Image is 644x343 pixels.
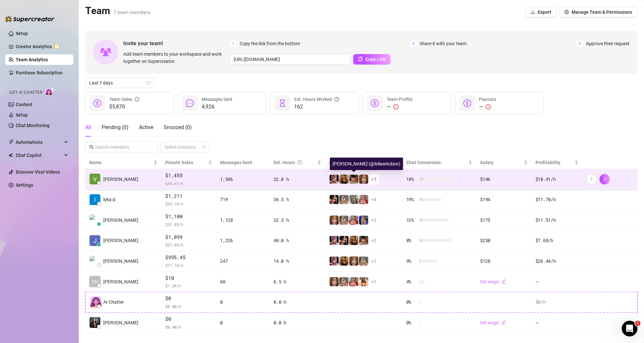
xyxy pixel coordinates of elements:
span: Copy the link from the bottom [240,40,300,47]
img: Leila [330,216,339,225]
span: right [602,177,607,181]
img: Margarita [349,216,358,225]
span: question-circle [297,159,302,166]
span: 162 [294,103,339,111]
div: 14.0 h [273,257,321,265]
span: 2 [410,40,417,47]
span: team [202,145,206,149]
div: 40.0 h [273,237,321,244]
span: download [531,10,535,14]
div: 60 [220,278,266,285]
span: lyka d. [103,196,116,203]
img: logo-BBDzfeDw.svg [5,16,54,22]
span: 1 [635,321,640,326]
span: $0 [165,295,212,302]
span: question-circle [334,96,339,103]
div: — [479,103,496,111]
a: Creator Analytics exclamation-circle [16,41,68,52]
img: Vince Deltran [90,174,100,184]
span: 4,926 [202,103,232,111]
div: $146 [480,176,527,183]
span: Export [538,10,551,15]
span: Copy Link [365,57,386,62]
span: $ 27.48 /h [165,241,212,248]
span: info-circle [135,96,139,103]
th: Name [85,156,161,169]
img: Ali [359,236,368,245]
span: setting [564,10,569,14]
span: exclamation-circle [393,104,398,109]
span: Team Profits [387,97,413,102]
div: $194 [480,196,527,203]
img: FRANNI [359,257,368,266]
span: $1,455 [165,172,212,180]
span: Invite your team! [123,39,230,48]
span: $0 [165,315,212,323]
img: izzy-ai-chatter-avatar-DDCN_rTZ.svg [90,296,102,308]
span: $10 [165,274,212,282]
div: 1,226 [220,237,266,244]
span: edit [501,279,506,284]
div: Est. Hours Worked [294,96,339,103]
img: Shy [349,236,358,245]
div: All [85,124,91,131]
span: $ 71.10 /h [165,262,212,269]
span: Private Sales [165,160,193,165]
span: [PERSON_NAME] [103,257,138,265]
img: Larry Gabilan [90,256,100,267]
div: 247 [220,257,266,265]
div: 0 [220,319,266,326]
img: Shy [339,175,349,184]
span: 1 [230,40,237,47]
span: Messages Sent [220,160,252,165]
img: Julie [90,215,100,225]
img: Shy [339,257,349,266]
div: $0 /h [535,298,578,306]
span: $995.45 [165,254,212,261]
span: Active [139,124,153,130]
span: Izzy AI Chatter [9,89,42,96]
span: Last 7 days [89,78,150,88]
div: 0.0 h [273,298,321,306]
div: Est. Hours [273,159,316,166]
span: [PERSON_NAME] [103,278,138,285]
span: $1,099 [165,233,212,241]
span: Messages Sent [202,97,232,102]
div: Pending ( 0 ) [102,124,129,131]
span: exclamation-circle [486,104,491,109]
img: FRANNI [339,277,349,286]
span: + 4 [371,196,376,203]
div: 719 [220,196,266,203]
a: Setup [16,31,28,36]
h2: Team [85,5,151,17]
img: maddi [349,195,358,204]
a: Set wageedit [480,279,506,284]
img: Keelie [330,175,339,184]
span: + 2 [371,237,376,244]
img: lyka dapol [90,194,100,205]
span: $ 45.47 /h [165,180,212,187]
span: Chat Conversion [406,160,441,165]
img: Margarita [359,195,368,204]
span: 9 % [406,257,417,265]
a: Set wageedit [480,320,506,325]
a: Content [16,102,32,107]
div: 1,128 [220,217,266,224]
span: 14 % [406,176,417,183]
span: 0 % [406,298,417,306]
th: Creators [325,156,402,169]
td: — [532,272,582,292]
img: Maria [339,236,349,245]
span: 7 team members [113,10,151,15]
span: $ 33.85 /h [165,221,212,228]
a: Settings [16,182,33,188]
img: AI Chatter [45,87,55,96]
button: Manage Team & Permissions [559,7,637,17]
span: 3 [576,40,583,47]
button: Export [525,7,556,17]
span: + 1 [371,257,376,265]
div: 32.0 h [273,176,321,183]
span: dollar-circle [371,99,379,107]
span: 12 % [406,217,417,224]
span: Manage Team & Permissions [572,10,632,15]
